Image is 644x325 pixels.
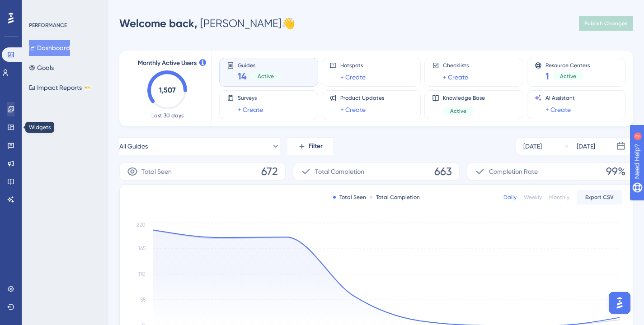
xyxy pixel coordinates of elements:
[29,22,67,29] div: PERFORMANCE
[119,17,197,30] span: Welcome back,
[545,104,571,115] a: + Create
[333,194,366,201] div: Total Seen
[450,107,466,115] span: Active
[434,164,452,179] span: 663
[141,166,172,177] span: Total Seen
[258,73,274,80] span: Active
[606,164,625,179] span: 99%
[151,112,183,119] span: Last 30 days
[503,194,517,201] div: Daily
[138,271,146,277] tspan: 110
[584,20,628,27] span: Publish Changes
[136,222,146,228] tspan: 220
[119,137,280,155] button: All Guides
[340,94,384,102] span: Product Updates
[340,72,366,83] a: + Create
[63,5,66,12] div: 2
[340,62,366,69] span: Hotspots
[238,70,247,83] span: 14
[340,104,366,115] a: + Create
[370,194,420,201] div: Total Completion
[238,62,281,68] span: Guides
[287,137,333,155] button: Filter
[261,164,278,179] span: 672
[606,289,633,316] iframe: UserGuiding AI Assistant Launcher
[29,60,54,76] button: Goals
[577,141,595,152] div: [DATE]
[29,79,92,96] button: Impact ReportsBETA
[585,194,614,201] span: Export CSV
[138,58,197,69] span: Monthly Active Users
[84,85,92,90] div: BETA
[524,194,542,201] div: Weekly
[138,245,146,251] tspan: 165
[545,70,549,83] span: 1
[238,94,263,102] span: Surveys
[119,16,295,31] div: [PERSON_NAME] 👋
[545,94,575,102] span: AI Assistant
[549,194,569,201] div: Monthly
[140,297,146,303] tspan: 55
[315,166,364,177] span: Total Completion
[443,62,469,69] span: Checklists
[443,94,485,102] span: Knowledge Base
[119,141,148,152] span: All Guides
[443,72,468,83] a: + Create
[238,104,263,115] a: + Create
[159,86,176,94] text: 1,507
[579,16,633,31] button: Publish Changes
[489,166,538,177] span: Completion Rate
[21,2,56,13] span: Need Help?
[309,141,323,152] span: Filter
[560,73,576,80] span: Active
[577,190,622,204] button: Export CSV
[545,62,590,68] span: Resource Centers
[523,141,542,152] div: [DATE]
[29,40,70,56] button: Dashboard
